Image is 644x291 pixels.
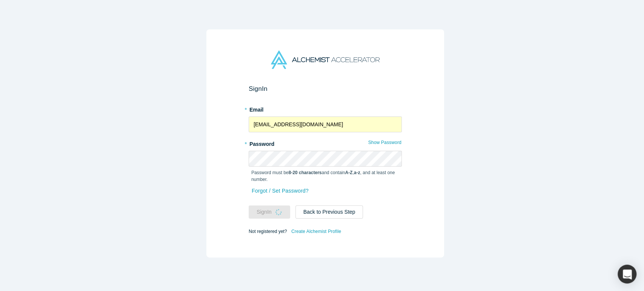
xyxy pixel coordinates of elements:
[271,51,380,69] img: Alchemist Accelerator Logo
[249,205,290,219] button: SignIn
[291,227,341,236] a: Create Alchemist Profile
[354,170,360,175] strong: a-z
[295,205,363,219] button: Back to Previous Step
[249,103,402,114] label: Email
[249,138,402,148] label: Password
[289,170,322,175] strong: 8-20 characters
[368,138,402,147] button: Show Password
[249,85,402,93] h2: Sign In
[251,184,309,198] a: Forgot / Set Password?
[345,170,353,175] strong: A-Z
[249,229,287,234] span: Not registered yet?
[251,169,399,183] p: Password must be and contain , , and at least one number.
